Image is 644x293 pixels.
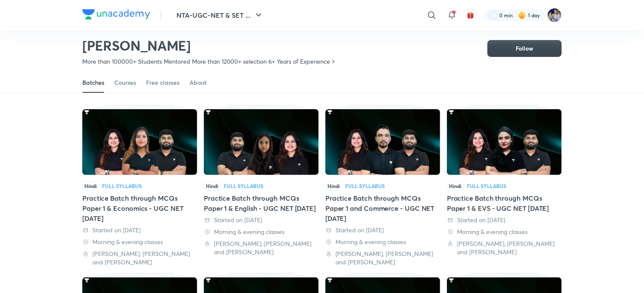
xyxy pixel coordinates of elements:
div: Practice Batch through MCQs Paper 1 & Economics - UGC NET Dec 2025 [82,105,197,266]
img: Thumbnail [325,109,440,175]
span: Hindi [447,181,463,191]
img: Tanya Gautam [547,8,562,22]
span: Follow [516,44,533,53]
div: Practice Batch through MCQs Paper 1 & English - UGC NET Dec 2025 [204,105,319,266]
div: Practice Batch through MCQs Paper 1 and Commerce - UGC NET [DATE] [325,193,440,223]
span: Hindi [82,181,99,191]
div: Jyoti Bala, Rajat Kumar and Toshiba Shukla [447,239,562,256]
p: More than 100000+ Students Mentored More than 12000+ selection 6+ Years of Experience [82,57,330,66]
div: Practice Batch through MCQs Paper 1 & Economics - UGC NET [DATE] [82,193,197,223]
a: About [189,73,206,93]
span: Hindi [325,181,342,191]
div: Morning & evening classes [447,228,562,236]
button: Follow [487,40,562,57]
div: Rajat Kumar, Naveen Sakh and Toshiba Shukla [325,250,440,266]
div: Started on 18 Sep 2025 [447,216,562,224]
div: Full Syllabus [224,183,263,188]
a: Batches [82,73,104,93]
img: avatar [467,11,474,19]
h2: [PERSON_NAME] [82,37,337,54]
a: Free classes [146,73,179,93]
div: Morning & evening classes [82,238,197,246]
div: Rajat Kumar, Toshiba Shukla and Neerja Raheja [204,239,319,256]
a: Company Logo [82,9,150,22]
div: Practice Batch through MCQs Paper 1 and Commerce - UGC NET Dec 25 [325,105,440,266]
div: Batches [82,78,104,87]
img: Thumbnail [82,109,197,175]
div: Practice Batch through MCQs Paper 1 & EVS - UGC NET Dec 25 [447,105,562,266]
img: Thumbnail [447,109,562,175]
button: avatar [464,8,477,22]
img: Company Logo [82,9,150,19]
img: streak [518,11,526,19]
div: Full Syllabus [102,183,142,188]
img: Thumbnail [204,109,319,175]
span: Hindi [204,181,220,191]
div: Started on 30 Sep 2025 [82,226,197,234]
a: Courses [114,73,136,93]
button: NTA-UGC-NET & SET ... [171,7,269,24]
div: About [189,78,206,87]
div: Full Syllabus [345,183,385,188]
div: Free classes [146,78,179,87]
div: Courses [114,78,136,87]
div: Practice Batch through MCQs Paper 1 & EVS - UGC NET [DATE] [447,193,562,213]
div: Started on 18 Sep 2025 [325,226,440,234]
div: Morning & evening classes [204,228,319,236]
div: Practice Batch through MCQs Paper 1 & English - UGC NET [DATE] [204,193,319,213]
div: Tanya Bhatia, Rajat Kumar and Toshiba Shukla [82,250,197,266]
div: Full Syllabus [467,183,506,188]
span: Support [33,7,56,13]
div: Started on 18 Sep 2025 [204,216,319,224]
div: Morning & evening classes [325,238,440,246]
